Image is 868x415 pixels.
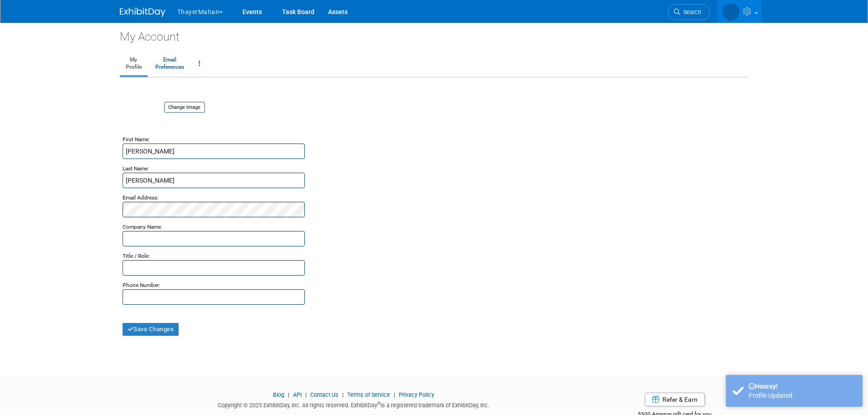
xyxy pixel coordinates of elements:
a: Blog [273,391,284,398]
small: Company Name: [123,224,162,230]
a: MyProfile [120,52,148,75]
span: Search [680,9,701,15]
a: Terms of Service [347,391,390,398]
a: Search [668,4,710,20]
sup: ® [377,401,380,406]
span: | [391,391,397,398]
span: | [286,391,292,398]
a: Contact Us [310,391,339,398]
button: Save Changes [123,323,179,336]
small: Title / Role: [123,253,150,259]
div: Hooray! [749,382,856,391]
a: API [293,391,302,398]
small: First Name: [123,136,150,143]
img: Kristin Maher [722,3,740,20]
small: Last Name: [123,165,149,172]
img: ExhibitDay [120,8,165,17]
span: | [340,391,346,398]
small: Email Address: [123,195,159,201]
div: Copyright © 2025 ExhibitDay, Inc. All rights reserved. ExhibitDay is a registered trademark of Ex... [120,399,588,410]
div: My Account [120,23,749,45]
div: Profile Updated. [749,391,856,400]
a: Refer & Earn [645,393,705,406]
a: EmailPreferences [149,52,190,75]
small: Phone Number: [123,282,160,288]
a: Privacy Policy [399,391,434,398]
span: | [303,391,309,398]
